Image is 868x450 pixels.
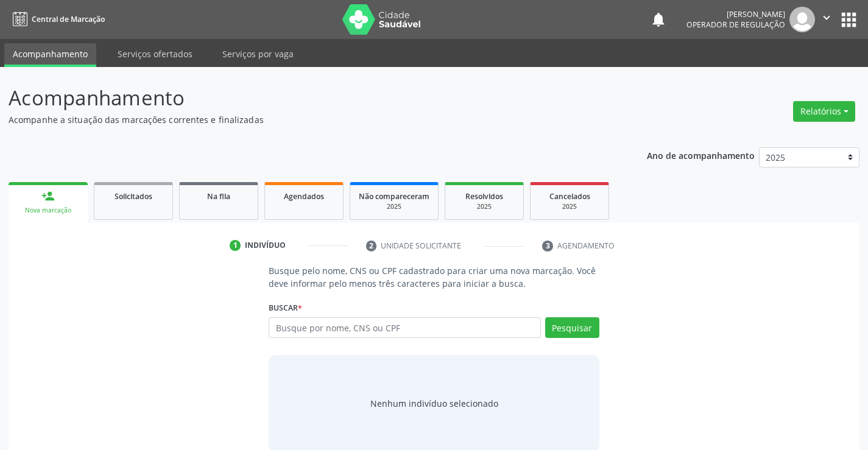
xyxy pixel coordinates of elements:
[359,202,429,211] div: 2025
[17,206,79,215] div: Nova marcação
[214,43,302,65] a: Serviços por vaga
[284,191,324,202] span: Agendados
[686,9,785,19] div: [PERSON_NAME]
[647,147,755,163] p: Ano de acompanhamento
[815,7,838,32] button: 
[207,191,230,202] span: Na fila
[370,397,498,410] div: Nenhum indivíduo selecionado
[539,202,600,211] div: 2025
[650,11,667,28] button: notifications
[545,317,599,338] button: Pesquisar
[793,101,855,122] button: Relatórios
[4,43,96,67] a: Acompanhamento
[820,11,833,24] i: 
[465,191,503,202] span: Resolvidos
[109,43,201,65] a: Serviços ofertados
[9,113,604,126] p: Acompanhe a situação das marcações correntes e finalizadas
[41,189,55,203] div: person_add
[32,14,105,24] span: Central de Marcação
[838,9,859,30] button: apps
[115,191,152,202] span: Solicitados
[359,191,429,202] span: Não compareceram
[789,7,815,32] img: img
[269,317,540,338] input: Busque por nome, CNS ou CPF
[245,240,286,251] div: Indivíduo
[269,298,302,317] label: Buscar
[230,240,241,251] div: 1
[9,83,604,113] p: Acompanhamento
[454,202,515,211] div: 2025
[549,191,590,202] span: Cancelados
[686,19,785,30] span: Operador de regulação
[269,264,599,290] p: Busque pelo nome, CNS ou CPF cadastrado para criar uma nova marcação. Você deve informar pelo men...
[9,9,105,29] a: Central de Marcação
